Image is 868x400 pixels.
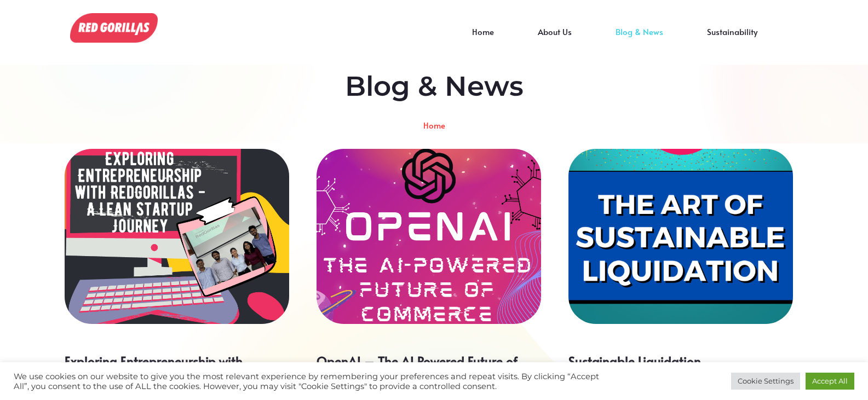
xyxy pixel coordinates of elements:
h2: Blog & News [84,70,785,103]
a: Sustainability [685,32,779,48]
a: Cookie Settings [731,373,800,390]
a: Sustainable Liquidation [568,352,701,369]
a: OpenAI – The AI Powered Future of Commerce [317,352,518,385]
a: Sustainable Liquidation [568,149,793,324]
a: Exploring Entrepreneurship with RedGorillas: A Lean Startup Journey [65,149,289,324]
div: We use cookies on our website to give you the most relevant experience by remembering your prefer... [14,372,602,391]
a: Home [423,121,445,129]
a: Home [450,32,516,48]
a: Blog & News [594,32,685,48]
a: About Us [516,32,594,48]
img: Blog Posts [70,13,158,42]
a: Accept All [806,373,854,390]
a: OpenAI – The AI Powered Future of Commerce [317,149,541,324]
a: Exploring Entrepreneurship with RedGorillas: A Lean Startup Journey [65,352,266,385]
